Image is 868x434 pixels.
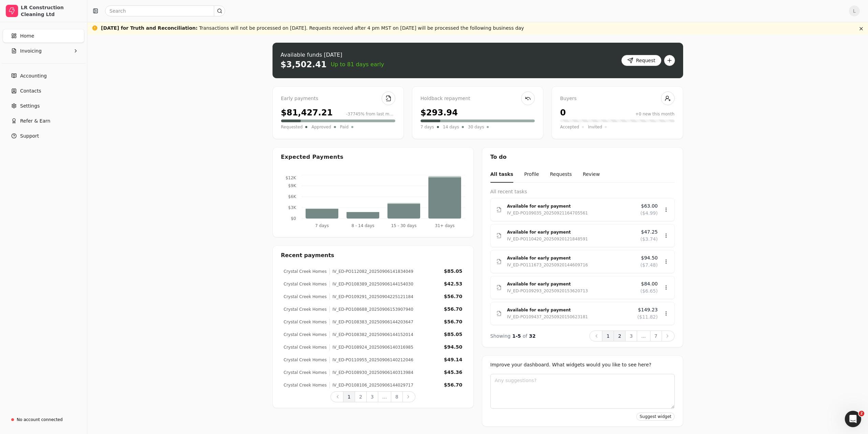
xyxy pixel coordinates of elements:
[281,153,343,161] div: Expected Payments
[550,167,572,183] button: Requests
[329,281,413,287] div: IV_ED-PO108389_20250906144154030
[329,294,413,300] div: IV_ED-PO109291_20250904225121184
[637,313,658,321] span: ($11.82)
[444,369,462,376] div: $45.36
[849,5,860,16] button: L
[284,369,327,376] div: Crystal Creek Homes
[468,124,484,130] span: 30 days
[329,382,413,388] div: IV_ED-PO108106_20250906144029717
[444,344,462,351] div: $94.50
[329,369,413,376] div: IV_ED-PO108930_20250906140313984
[284,344,327,350] div: Crystal Creek Homes
[482,148,683,167] div: To do
[641,228,658,236] span: $47.25
[444,306,462,313] div: $56.70
[20,47,42,55] span: Invoicing
[444,293,462,300] div: $56.70
[329,306,413,312] div: IV_ED-PO108688_20250906153907940
[650,331,662,341] button: 7
[443,124,459,130] span: 14 days
[20,87,41,95] span: Contacts
[421,95,535,102] div: Holdback repayment
[507,229,635,236] div: Available for early payment
[343,391,355,402] button: 1
[640,262,658,269] span: ($7.48)
[529,333,535,339] span: 32
[640,210,658,217] span: ($4.99)
[507,313,588,320] div: IV_ED-PO109437_20250920150623181
[490,188,675,195] div: All recent tasks
[435,223,454,228] tspan: 31+ days
[507,255,635,262] div: Available for early payment
[378,391,391,402] button: ...
[284,332,327,338] div: Crystal Creek Homes
[637,331,650,341] button: ...
[288,205,296,210] tspan: $3K
[329,332,413,338] div: IV_ED-PO108382_20250906144152014
[635,111,675,117] div: +0 new this month
[421,107,458,119] div: $293.94
[421,124,434,130] span: 7 days
[560,124,579,130] span: Accepted
[507,236,588,242] div: IV_ED-PO110420_20250920121848591
[284,382,327,388] div: Crystal Creek Homes
[340,124,349,130] span: Paid
[21,4,81,18] div: LR Construction Cleaning Ltd
[285,176,296,180] tspan: $12K
[329,268,413,275] div: IV_ED-PO112082_20250906141834049
[3,114,84,128] button: Refer & Earn
[101,25,524,32] div: Transactions will not be processed on [DATE]. Requests received after 4 pm MST on [DATE] will be ...
[614,331,626,341] button: 2
[444,356,462,363] div: $49.14
[621,55,661,66] button: Request
[284,268,327,275] div: Crystal Creek Homes
[288,183,296,188] tspan: $9K
[490,167,513,183] button: All tasks
[273,246,473,265] div: Recent payments
[17,417,63,423] div: No account connected
[3,129,84,143] button: Support
[329,357,413,363] div: IV_ED-PO110955_20250906140212046
[329,344,413,350] div: IV_ED-PO108924_20250906140316985
[560,95,674,102] div: Buyers
[366,391,378,402] button: 3
[3,414,84,426] a: No account connected
[20,32,34,40] span: Home
[101,25,197,31] span: [DATE] for Truth and Reconciliation :
[3,29,84,43] a: Home
[640,236,658,243] span: ($3.74)
[329,319,413,325] div: IV_ED-PO108383_20250906144203647
[490,361,675,368] div: Improve your dashboard. What widgets would you like to see here?
[638,306,658,313] span: $149.23
[444,268,462,275] div: $85.05
[444,381,462,389] div: $56.70
[281,107,333,119] div: $81,427.21
[845,411,861,427] iframe: Intercom live chat
[641,280,658,288] span: $84.00
[281,95,395,102] div: Early payments
[281,51,384,59] div: Available funds [DATE]
[859,411,864,416] span: 2
[311,124,331,130] span: Approved
[284,281,327,287] div: Crystal Creek Homes
[20,117,50,125] span: Refer & Earn
[588,124,602,130] span: Invited
[20,72,47,80] span: Accounting
[641,254,658,262] span: $94.50
[331,60,384,69] span: Up to 81 days early
[281,59,327,70] div: $3,502.41
[288,194,296,199] tspan: $6K
[524,167,539,183] button: Profile
[346,111,395,117] div: -37745% from last month
[523,333,527,339] span: of
[3,44,84,58] button: Invoicing
[583,167,600,183] button: Review
[444,280,462,288] div: $42.53
[507,288,588,294] div: IV_ED-PO109293_20250920153620713
[602,331,614,341] button: 1
[3,84,84,98] a: Contacts
[281,124,303,130] span: Requested
[315,223,329,228] tspan: 7 days
[391,223,416,228] tspan: 15 - 30 days
[355,391,367,402] button: 2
